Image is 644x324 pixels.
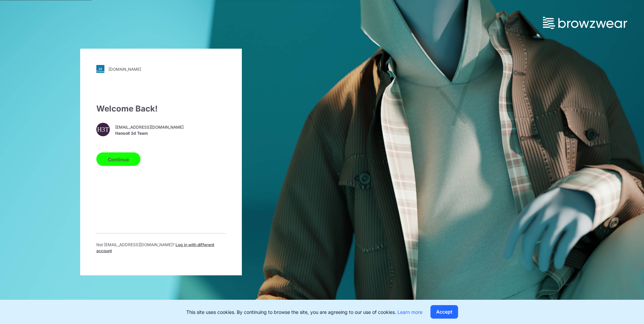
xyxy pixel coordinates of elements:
span: [EMAIL_ADDRESS][DOMAIN_NAME] [115,124,184,130]
button: Continue [96,153,140,166]
span: Hansoll 3d Team [115,130,184,136]
img: browzwear-logo.73288ffb.svg [543,17,627,29]
a: [DOMAIN_NAME] [96,65,226,73]
div: [DOMAIN_NAME] [108,66,141,71]
div: H3T [96,123,110,136]
p: Not [EMAIL_ADDRESS][DOMAIN_NAME] ? [96,242,226,254]
div: Welcome Back! [96,103,226,115]
p: This site uses cookies. By continuing to browse the site, you are agreeing to our use of cookies. [186,309,422,316]
img: svg+xml;base64,PHN2ZyB3aWR0aD0iMjgiIGhlaWdodD0iMjgiIHZpZXdCb3g9IjAgMCAyOCAyOCIgZmlsbD0ibm9uZSIgeG... [96,65,104,73]
button: Accept [430,305,458,319]
a: Learn more [397,309,422,315]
